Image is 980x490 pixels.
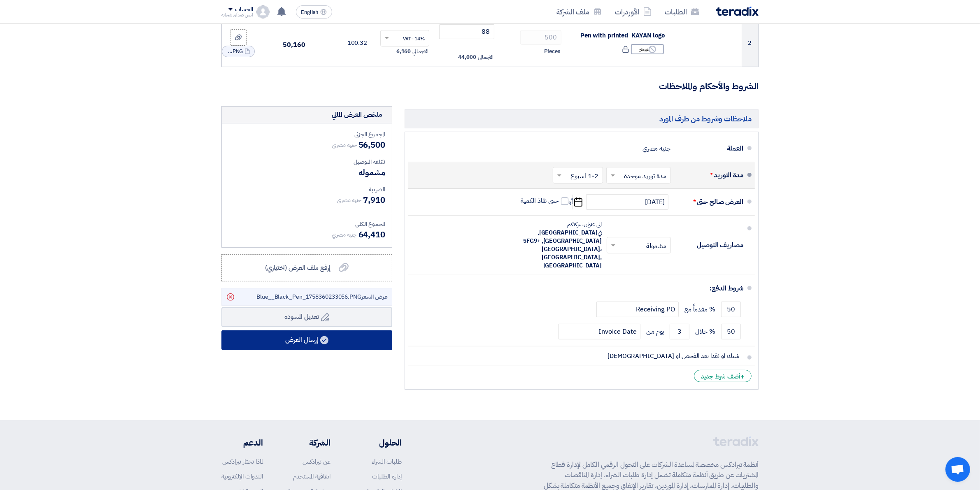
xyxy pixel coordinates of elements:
[288,437,331,449] li: الشركة
[337,196,361,204] span: جنيه مصري
[283,40,305,50] span: 50,160
[670,324,689,339] input: payment-term-2
[658,2,706,21] a: الطلبات
[256,5,270,19] img: profile_test.png
[550,2,608,21] a: ملف الشركة
[361,293,388,301] span: عرض السعر
[256,293,388,301] span: Blue__Black_Pen_1758360233056.PNG
[596,302,679,317] input: payment-term-2
[945,457,970,482] div: Open chat
[221,472,263,481] a: الندوات الإلكترونية
[721,324,741,339] input: payment-term-2
[523,228,602,270] span: [GEOGRAPHIC_DATA], [GEOGRAPHIC_DATA], 5FG9+[GEOGRAPHIC_DATA]، [GEOGRAPHIC_DATA], [GEOGRAPHIC_DATA]
[303,457,331,466] a: عن تيرادكس
[721,302,741,317] input: payment-term-1
[228,185,385,194] div: الضريبة
[646,327,664,336] span: يوم من
[716,7,759,16] img: Teradix logo
[228,130,385,139] div: المجموع الجزئي
[677,139,743,158] div: العملة
[221,330,392,350] button: إرسال العرض
[296,5,332,19] button: English
[521,197,569,205] label: حتى نفاذ الكمية
[355,437,402,449] li: الحلول
[380,30,429,46] ng-select: VAT
[358,166,385,179] span: مشموله
[684,305,715,314] span: % مقدماً مع
[459,53,476,61] span: 44,000
[558,324,640,339] input: payment-term-2
[642,141,671,156] div: جنيه مصري
[695,327,715,336] span: % خلال
[228,220,385,228] div: المجموع الكلي
[332,230,356,239] span: جنيه مصري
[544,47,561,56] span: Pieces
[742,19,758,67] td: 2
[677,192,743,212] div: العرض صالح حتى
[421,279,743,298] div: شروط الدفع:
[608,2,658,21] a: الأوردرات
[372,457,402,466] a: طلبات الشراء
[363,194,385,206] span: 7,910
[580,31,665,40] span: Pen with printed KAYAN logo
[396,47,411,56] span: 6,160
[221,437,263,449] li: الدعم
[228,158,385,166] div: تكلفه التوصيل
[265,263,331,273] span: إرفع ملف العرض (اختياري)
[226,47,243,56] span: Blue__Black_Pen_1758360228539.PNG
[677,165,743,185] div: مدة التوريد
[293,472,331,481] a: اتفاقية المستخدم
[301,9,319,15] span: English
[358,228,385,241] span: 64,410
[478,53,493,61] span: الاجمالي
[358,139,385,151] span: 56,500
[415,348,743,364] input: أضف ملاحظاتك و شروطك هنا
[631,44,664,54] div: غير متاح
[332,110,382,120] div: ملخص العرض المالي
[677,235,743,255] div: مصاريف التوصيل
[312,19,374,67] td: 100.32
[405,109,759,128] h5: ملاحظات وشروط من طرف المورد
[221,80,759,93] h3: الشروط والأحكام والملاحظات
[221,307,392,327] button: تعديل المسوده
[694,370,752,382] div: أضف شرط جديد
[221,13,253,17] div: ايمن صداق شحاته
[586,194,668,210] input: سنة-شهر-يوم
[740,372,745,382] span: +
[235,6,253,13] div: الحساب
[332,141,356,149] span: جنيه مصري
[568,198,573,206] span: أو
[222,457,263,466] a: لماذا تختار تيرادكس
[511,221,602,270] div: الى عنوان شركتكم في
[520,30,561,45] input: RFQ_STEP1.ITEMS.2.AMOUNT_TITLE
[412,47,428,56] span: الاجمالي
[439,24,495,39] input: أدخل سعر الوحدة
[372,472,402,481] a: إدارة الطلبات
